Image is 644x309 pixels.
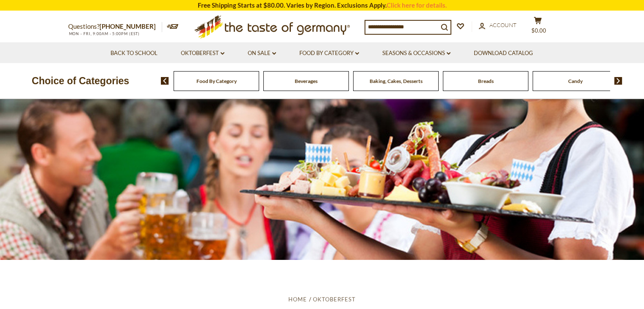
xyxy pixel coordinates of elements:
span: Account [489,22,517,28]
a: Breads [478,78,494,84]
a: Download Catalog [474,49,533,58]
p: Questions? [68,21,162,32]
a: Seasons & Occasions [382,49,451,58]
span: MON - FRI, 9:00AM - 5:00PM (EST) [68,31,140,36]
a: Click here for details. [387,1,447,9]
a: Food By Category [196,78,237,84]
a: Candy [568,78,583,84]
a: On Sale [248,49,276,58]
a: Home [288,296,307,303]
a: Account [479,21,517,30]
img: next arrow [614,77,622,85]
span: $0.00 [531,27,546,34]
a: Oktoberfest [313,296,356,303]
img: previous arrow [161,77,169,85]
a: Baking, Cakes, Desserts [370,78,423,84]
a: Oktoberfest [181,49,224,58]
a: Back to School [111,49,158,58]
a: Beverages [295,78,318,84]
a: [PHONE_NUMBER] [100,22,156,30]
button: $0.00 [525,17,551,38]
a: Food By Category [299,49,359,58]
